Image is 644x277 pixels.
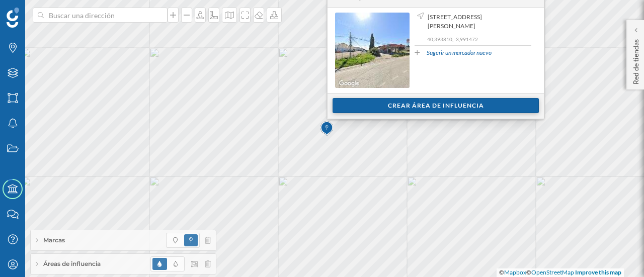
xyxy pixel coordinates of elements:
span: Marcas [43,236,65,245]
img: Geoblink Logo [7,8,19,28]
a: Improve this map [575,268,621,276]
a: Mapbox [504,268,526,276]
a: Sugerir un marcador nuevo [427,48,492,57]
span: Áreas de influencia [43,259,101,268]
div: © © [497,268,624,277]
p: 40,393810, -3,991472 [427,36,531,43]
img: Marker [320,119,333,139]
img: streetview [335,13,410,88]
p: Red de tiendas [631,35,641,84]
span: [STREET_ADDRESS][PERSON_NAME] [428,13,529,31]
span: Soporte [20,7,56,16]
a: OpenStreetMap [531,268,574,276]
